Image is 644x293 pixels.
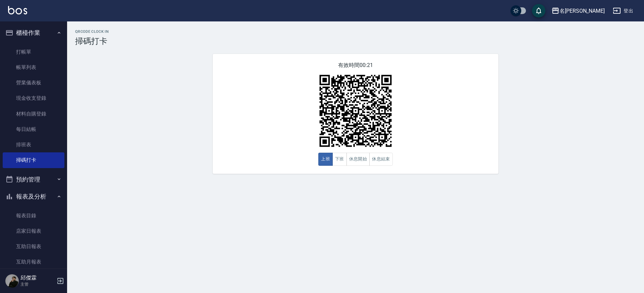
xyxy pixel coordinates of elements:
button: 上班 [318,153,333,166]
a: 營業儀表板 [3,75,64,90]
a: 掃碼打卡 [3,152,64,168]
h2: QRcode Clock In [75,29,636,34]
a: 報表目錄 [3,208,64,223]
button: save [532,4,545,17]
a: 現金收支登錄 [3,90,64,106]
a: 帳單列表 [3,60,64,75]
a: 店家日報表 [3,223,64,239]
a: 排班表 [3,137,64,152]
h5: 邱傑霖 [20,275,55,281]
a: 材料自購登錄 [3,106,64,122]
button: 休息開始 [346,153,370,166]
button: 登出 [610,5,636,17]
a: 互助日報表 [3,239,64,254]
button: 報表及分析 [3,188,64,205]
img: Logo [8,6,27,14]
a: 每日結帳 [3,122,64,137]
a: 互助月報表 [3,254,64,270]
h3: 掃碼打卡 [75,36,636,46]
button: 名[PERSON_NAME] [549,4,607,18]
button: 下班 [332,153,347,166]
div: 有效時間 00:21 [213,54,498,174]
div: 名[PERSON_NAME] [559,7,605,15]
button: 預約管理 [3,171,64,188]
a: 打帳單 [3,44,64,60]
img: Person [5,274,19,288]
button: 櫃檯作業 [3,24,64,42]
button: 休息結束 [369,153,393,166]
p: 主管 [20,281,55,287]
